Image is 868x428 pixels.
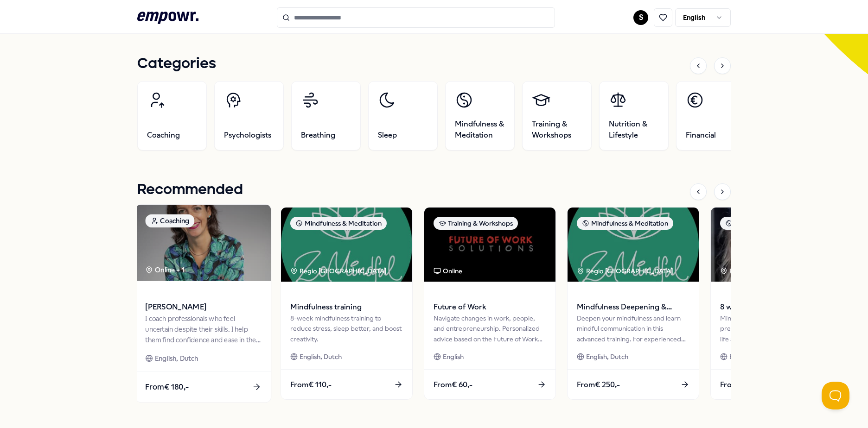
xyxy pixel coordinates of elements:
[720,313,833,344] div: Mindfulness teaches you to be present and gain perspective in your life and thoughts.
[567,207,699,400] a: package imageMindfulness & MeditationRegio [GEOGRAPHIC_DATA] Mindfulness Deepening & Mindful Comm...
[378,130,397,141] span: Sleep
[729,352,772,362] span: English, Dutch
[577,266,675,276] div: Regio [GEOGRAPHIC_DATA]
[224,130,271,141] span: Psychologists
[434,379,472,391] span: From € 60,-
[720,301,833,313] span: 8 week training MBSR
[455,119,505,141] span: Mindfulness & Meditation
[301,130,335,141] span: Breathing
[434,217,518,230] div: Training & Workshops
[145,214,194,227] div: Coaching
[145,313,261,345] div: I coach professionals who feel uncertain despite their skills. I help them find confidence and ea...
[214,81,284,151] a: Psychologists
[445,81,515,151] a: Mindfulness & Meditation
[155,353,198,364] span: English, Dutch
[424,208,555,282] img: package image
[145,381,189,393] span: From € 180,-
[145,264,184,275] div: Online + 1
[720,266,818,276] div: Regio [GEOGRAPHIC_DATA]
[137,81,207,151] a: Coaching
[586,352,628,362] span: English, Dutch
[290,266,388,276] div: Regio [GEOGRAPHIC_DATA]
[368,81,438,151] a: Sleep
[720,217,817,230] div: Mindfulness & Meditation
[568,208,699,282] img: package image
[290,301,403,313] span: Mindfulness training
[633,10,648,25] button: S
[147,130,180,141] span: Coaching
[676,81,746,151] a: Financial
[291,81,361,151] a: Breathing
[135,204,272,403] a: package imageCoachingOnline + 1[PERSON_NAME]I coach professionals who feel uncertain despite thei...
[137,52,216,76] h1: Categories
[424,207,556,400] a: package imageTraining & WorkshopsOnlineFuture of WorkNavigate changes in work, people, and entrep...
[577,313,689,344] div: Deepen your mindfulness and learn mindful communication in this advanced training. For experience...
[290,379,332,391] span: From € 110,-
[577,379,620,391] span: From € 250,-
[145,301,261,313] span: [PERSON_NAME]
[434,313,546,344] div: Navigate changes in work, people, and entrepreneurship. Personalized advice based on the Future o...
[711,208,842,282] img: package image
[720,379,762,391] span: From € 130,-
[686,130,716,141] span: Financial
[599,81,669,151] a: Nutrition & Lifestyle
[136,205,271,281] img: package image
[300,352,342,362] span: English, Dutch
[290,313,403,344] div: 8-week mindfulness training to reduce stress, sleep better, and boost creativity.
[434,266,462,276] div: Online
[710,207,842,400] a: package imageMindfulness & MeditationRegio [GEOGRAPHIC_DATA] 8 week training MBSRMindfulness teac...
[277,7,555,28] input: Search for products, categories or subcategories
[290,217,387,230] div: Mindfulness & Meditation
[822,382,849,409] iframe: Help Scout Beacon - Open
[609,119,659,141] span: Nutrition & Lifestyle
[434,301,546,313] span: Future of Work
[577,301,689,313] span: Mindfulness Deepening & Mindful Communication
[532,119,582,141] span: Training & Workshops
[577,217,673,230] div: Mindfulness & Meditation
[137,178,243,201] h1: Recommended
[522,81,592,151] a: Training & Workshops
[281,207,413,400] a: package imageMindfulness & MeditationRegio [GEOGRAPHIC_DATA] Mindfulness training8-week mindfulne...
[281,208,412,282] img: package image
[443,352,464,362] span: English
